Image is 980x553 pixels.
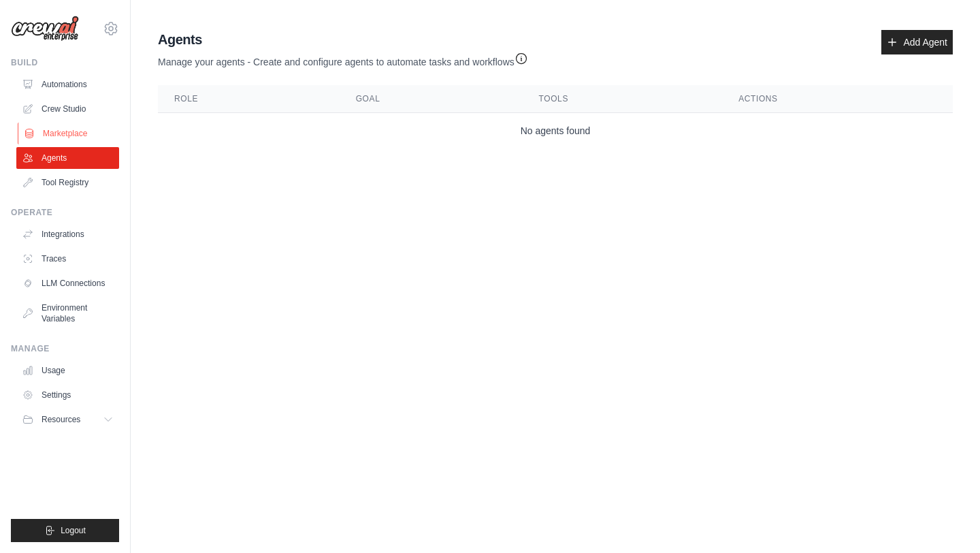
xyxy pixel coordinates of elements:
th: Goal [340,85,523,113]
a: Traces [16,248,119,270]
img: Logo [11,16,79,42]
td: No agents found [158,113,953,149]
button: Resources [16,409,119,430]
th: Tools [523,85,723,113]
a: Integrations [16,223,119,245]
a: Tool Registry [16,172,119,193]
a: Add Agent [881,30,953,54]
span: Resources [42,414,80,425]
a: Agents [16,147,119,169]
span: Logout [61,525,86,536]
button: Logout [11,519,119,542]
a: Environment Variables [16,297,119,330]
h2: Agents [158,30,528,49]
div: Build [11,57,119,68]
a: Automations [16,74,119,95]
a: Settings [16,384,119,406]
a: Usage [16,360,119,381]
a: Crew Studio [16,98,119,120]
div: Manage [11,343,119,354]
a: Marketplace [18,123,120,144]
th: Actions [722,85,953,113]
div: Operate [11,207,119,218]
a: LLM Connections [16,272,119,294]
p: Manage your agents - Create and configure agents to automate tasks and workflows [158,49,528,69]
th: Role [158,85,340,113]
